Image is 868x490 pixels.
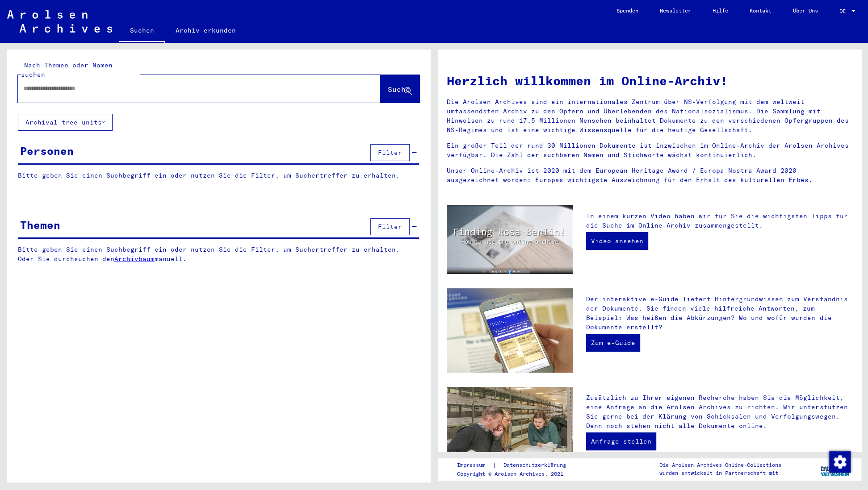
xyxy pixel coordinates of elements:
a: Suchen [119,20,165,43]
img: inquiries.jpg [447,387,573,471]
h1: Herzlich willkommen im Online-Archiv! [447,71,853,90]
p: wurden entwickelt in Partnerschaft mit [659,469,781,477]
p: Unser Online-Archiv ist 2020 mit dem European Heritage Award / Europa Nostra Award 2020 ausgezeic... [447,166,853,185]
button: Suche [380,75,419,103]
button: Archival tree units [18,114,113,131]
p: Bitte geben Sie einen Suchbegriff ein oder nutzen Sie die Filter, um Suchertreffer zu erhalten. [18,171,419,180]
div: Themen [20,217,60,233]
a: Anfrage stellen [586,432,656,450]
p: In einem kurzen Video haben wir für Sie die wichtigsten Tipps für die Suche im Online-Archiv zusa... [586,212,852,230]
img: Arolsen_neg.svg [7,10,112,33]
p: Die Arolsen Archives Online-Collections [659,461,781,469]
img: yv_logo.png [818,458,852,480]
p: Bitte geben Sie einen Suchbegriff ein oder nutzen Sie die Filter, um Suchertreffer zu erhalten. O... [18,245,419,264]
img: Zustimmung ändern [829,451,851,473]
mat-label: Nach Themen oder Namen suchen [21,61,113,79]
p: Zusätzlich zu Ihrer eigenen Recherche haben Sie die Möglichkeit, eine Anfrage an die Arolsen Arch... [586,393,852,431]
p: Der interaktive e-Guide liefert Hintergrundwissen zum Verständnis der Dokumente. Sie finden viele... [586,295,852,332]
p: Copyright © Arolsen Archives, 2021 [457,470,577,478]
button: Filter [370,144,410,161]
span: Filter [378,223,402,231]
img: eguide.jpg [447,288,573,373]
a: Archiv erkunden [165,20,247,41]
a: Impressum [457,461,492,470]
p: Die Arolsen Archives sind ein internationales Zentrum über NS-Verfolgung mit dem weltweit umfasse... [447,97,853,135]
a: Archivbaum [114,255,155,263]
span: Filter [378,149,402,157]
a: Zum e-Guide [586,334,640,352]
button: Filter [370,218,410,235]
img: video.jpg [447,205,573,274]
span: Suche [388,85,410,94]
a: Video ansehen [586,232,648,250]
span: DE [839,8,849,14]
p: Ein großer Teil der rund 30 Millionen Dokumente ist inzwischen im Online-Archiv der Arolsen Archi... [447,141,853,160]
div: Zustimmung ändern [829,451,850,472]
div: | [457,461,577,470]
a: Datenschutzerklärung [496,461,577,470]
div: Personen [20,143,74,159]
